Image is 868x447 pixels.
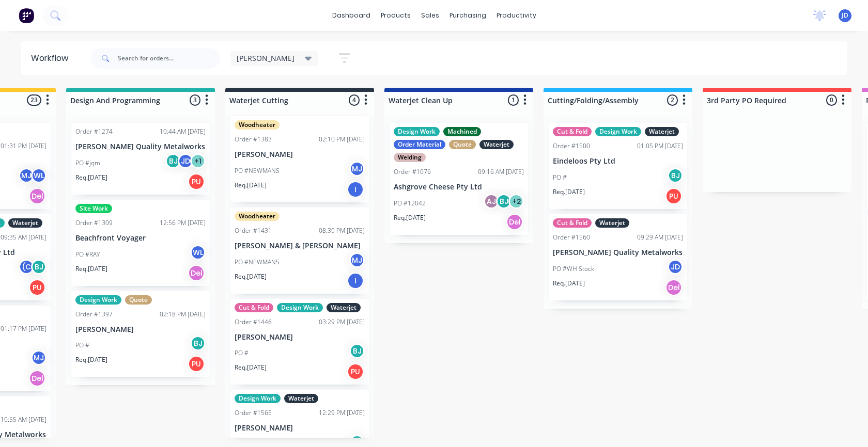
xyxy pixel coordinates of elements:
div: 08:39 PM [DATE] [319,226,365,235]
p: Req. [DATE] [553,187,585,197]
p: PO #WH Stock [553,264,594,274]
p: [PERSON_NAME] [235,150,365,159]
div: WL [190,245,206,260]
p: Beachfront Voyager [75,234,206,243]
div: Cut & FoldWaterjetOrder #156009:29 AM [DATE][PERSON_NAME] Quality MetalworksPO #WH StockJDReq.[DA... [549,214,687,300]
div: products [376,8,416,23]
div: Cut & Fold [553,127,592,136]
div: BJ [190,336,206,351]
div: 12:29 PM [DATE] [319,408,365,418]
p: [PERSON_NAME] & [PERSON_NAME] [235,242,365,250]
div: Design WorkMachinedOrder MaterialQuoteWaterjetWeldingOrder #107609:16 AM [DATE]Ashgrove Cheese Pt... [390,123,528,235]
p: PO #NEWMANS [235,258,280,267]
div: BJ [31,259,47,275]
p: Req. [DATE] [235,272,267,281]
div: Site Work [75,204,112,213]
div: MJ [31,350,47,365]
div: WL [31,168,47,183]
div: Woodheater [235,212,280,221]
div: Waterjet [327,303,361,312]
input: Search for orders... [118,48,220,69]
div: Design Work [277,303,323,312]
p: [PERSON_NAME] Quality Metalworks [553,248,683,257]
div: Order #1446 [235,317,272,327]
div: Design Work [235,394,281,403]
div: PU [188,173,205,190]
div: PU [347,363,364,380]
p: Req. [DATE] [553,279,585,288]
p: [PERSON_NAME] [75,325,206,334]
div: Order #1309 [75,218,113,228]
div: Waterjet [284,394,318,403]
p: Req. [DATE] [75,355,107,364]
div: Waterjet [645,127,679,136]
div: + 2 [508,194,524,209]
div: 12:56 PM [DATE] [160,218,206,228]
div: productivity [491,8,541,23]
div: WoodheaterOrder #143108:39 PM [DATE][PERSON_NAME] & [PERSON_NAME]PO #NEWMANSMJReq.[DATE]I [230,207,369,294]
div: Order #1560 [553,233,590,242]
div: Cut & Fold [235,303,273,312]
p: PO # [235,348,249,358]
div: Waterjet [479,140,514,149]
div: purchasing [444,8,491,23]
div: Order #127410:44 AM [DATE][PERSON_NAME] Quality MetalworksPO #jqmBJJD+1Req.[DATE]PU [71,123,210,195]
div: sales [416,8,444,23]
div: Design WorkQuoteOrder #139702:18 PM [DATE][PERSON_NAME]PO #BJReq.[DATE]PU [71,291,210,377]
div: 09:16 AM [DATE] [478,167,524,177]
div: JD [668,259,683,275]
div: MJ [19,168,34,183]
div: Order #1565 [235,408,272,418]
div: 02:18 PM [DATE] [160,310,206,319]
span: [PERSON_NAME] [237,53,295,63]
div: 01:17 PM [DATE] [1,324,47,333]
div: 01:31 PM [DATE] [1,141,47,151]
div: Order Material [394,140,445,149]
div: Del [29,370,45,387]
div: I [347,181,364,198]
p: [PERSON_NAME] [235,333,365,342]
div: Order #1274 [75,127,113,136]
div: (C [19,259,34,275]
div: 09:29 AM [DATE] [637,233,683,242]
div: 09:35 AM [DATE] [1,233,47,242]
div: Order #1397 [75,310,113,319]
div: AJ [484,194,499,209]
p: Ashgrove Cheese Pty Ltd [394,183,524,191]
div: I [347,273,364,289]
span: JD [842,11,848,20]
p: Req. [DATE] [75,264,107,274]
div: Design Work [595,127,641,136]
div: Site WorkOrder #130912:56 PM [DATE]Beachfront VoyagerPO #RAYWLReq.[DATE]Del [71,200,210,286]
div: Woodheater [235,120,280,130]
div: Del [188,265,205,281]
div: + 1 [190,153,206,169]
p: PO #jqm [75,158,100,168]
div: Del [506,214,523,230]
div: Order #1431 [235,226,272,235]
div: BJ [349,343,365,359]
a: dashboard [327,8,376,23]
div: Welding [394,153,426,162]
div: 10:55 AM [DATE] [1,415,47,424]
div: Machined [443,127,481,136]
div: 03:29 PM [DATE] [319,317,365,327]
p: PO #RAY [75,250,100,259]
div: Cut & FoldDesign WorkWaterjetOrder #144603:29 PM [DATE][PERSON_NAME]PO #BJReq.[DATE]PU [230,299,369,385]
div: MJ [349,161,365,177]
div: BJ [165,153,181,169]
div: 01:05 PM [DATE] [637,141,683,151]
div: Waterjet [595,218,629,228]
p: Eindeloos Pty Ltd [553,157,683,166]
div: Order #1076 [394,167,431,177]
div: Quote [449,140,476,149]
p: [PERSON_NAME] [235,424,365,433]
div: MJ [349,252,365,268]
div: 10:44 AM [DATE] [160,127,206,136]
p: PO #12042 [394,199,426,208]
div: PU [665,188,682,204]
p: PO #NEWMANS [235,166,280,175]
div: Design Work [394,127,440,136]
div: 02:10 PM [DATE] [319,135,365,144]
p: Req. [DATE] [235,363,267,372]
